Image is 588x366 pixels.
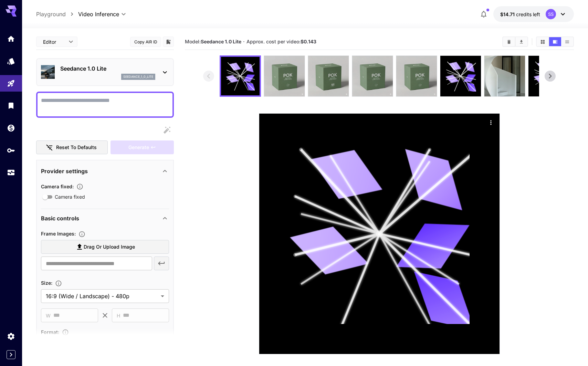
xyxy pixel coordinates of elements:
[36,140,108,155] button: Reset to defaults
[301,39,316,44] b: $0.143
[246,39,316,44] span: Approx. cost per video:
[46,312,51,320] span: W
[41,167,88,175] p: Provider settings
[7,79,15,88] div: Playground
[55,193,85,200] span: Camera fixed
[36,10,66,18] a: Playground
[500,11,516,17] span: $14.71
[78,10,119,18] span: Video Inference
[84,243,135,251] span: Drag or upload image
[486,117,496,127] div: Actions
[117,312,120,320] span: H
[516,11,540,17] span: credits left
[396,56,437,96] img: 94kftDAAAABklEQVQDAGvIA0cGbFtkAAAAAElFTkSuQmCC
[7,57,15,65] div: Models
[7,168,15,177] div: Usage
[123,74,153,79] p: seedance_1_0_lite
[484,56,525,96] img: 9SblApAAAABklEQVQDAITksqENkG06AAAAAElFTkSuQmCC
[264,56,305,96] img: wkBI7gAAAAZJREFUAwAHH3BSlpX+tAAAAABJRU5ErkJggg==
[7,146,15,155] div: API Keys
[185,39,241,44] span: Model:
[41,240,169,254] label: Drag or upload image
[165,38,171,46] button: Add to library
[549,37,561,46] button: Show videos in video view
[503,37,515,46] button: Clear videos
[536,36,574,47] div: Show videos in grid viewShow videos in video viewShow videos in list view
[493,6,574,22] button: $14.71082SS
[502,36,528,47] div: Clear videosDownload All
[537,37,549,46] button: Show videos in grid view
[352,56,393,96] img: 1ukGdwAAAAZJREFUAwCIecyUVYJpegAAAABJRU5ErkJggg==
[43,38,64,45] span: Editor
[308,56,349,96] img: ewAAAAAElFTkSuQmCC
[515,37,527,46] button: Download All
[500,11,540,18] div: $14.71082
[41,184,74,189] span: Camera fixed :
[76,231,88,238] button: Upload frame images.
[7,34,15,43] div: Home
[243,38,245,46] p: ·
[7,332,15,341] div: Settings
[7,350,15,359] button: Expand sidebar
[36,10,78,18] nav: breadcrumb
[130,37,161,47] button: Copy AIR ID
[201,39,241,44] b: Seedance 1.0 Lite
[41,163,169,179] div: Provider settings
[546,9,556,19] div: SS
[41,280,52,286] span: Size :
[41,214,79,222] p: Basic controls
[41,210,169,227] div: Basic controls
[52,280,65,287] button: Adjust the dimensions of the generated image by specifying its width and height in pixels, or sel...
[7,124,15,132] div: Wallet
[7,101,15,110] div: Library
[41,231,76,237] span: Frame Images :
[60,64,155,73] p: Seedance 1.0 Lite
[46,292,158,300] span: 16:9 (Wide / Landscape) - 480p
[561,37,573,46] button: Show videos in list view
[41,62,169,83] div: Seedance 1.0 Liteseedance_1_0_lite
